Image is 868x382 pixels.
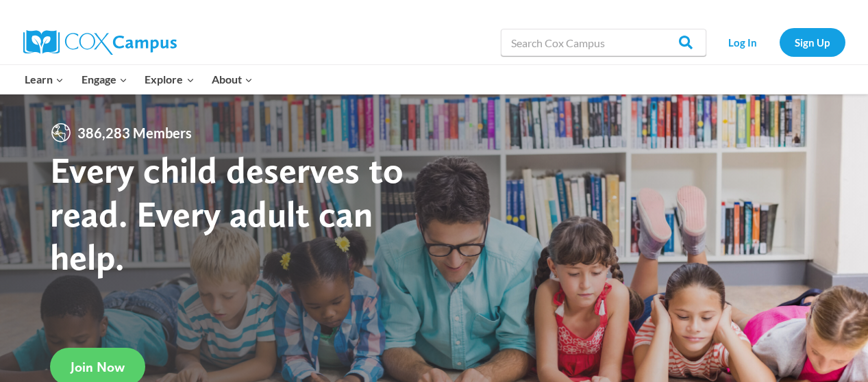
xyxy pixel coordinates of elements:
nav: Secondary Navigation [713,28,845,56]
span: Join Now [71,359,125,375]
img: Cox Campus [23,30,177,55]
span: Learn [25,71,64,88]
a: Sign Up [780,28,845,56]
strong: Every child deserves to read. Every adult can help. [50,148,404,279]
span: Engage [82,71,127,88]
a: Log In [713,28,773,56]
span: Explore [145,71,194,88]
span: 386,283 Members [72,122,197,144]
nav: Primary Navigation [16,65,262,94]
span: About [212,71,253,88]
input: Search Cox Campus [501,29,706,56]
